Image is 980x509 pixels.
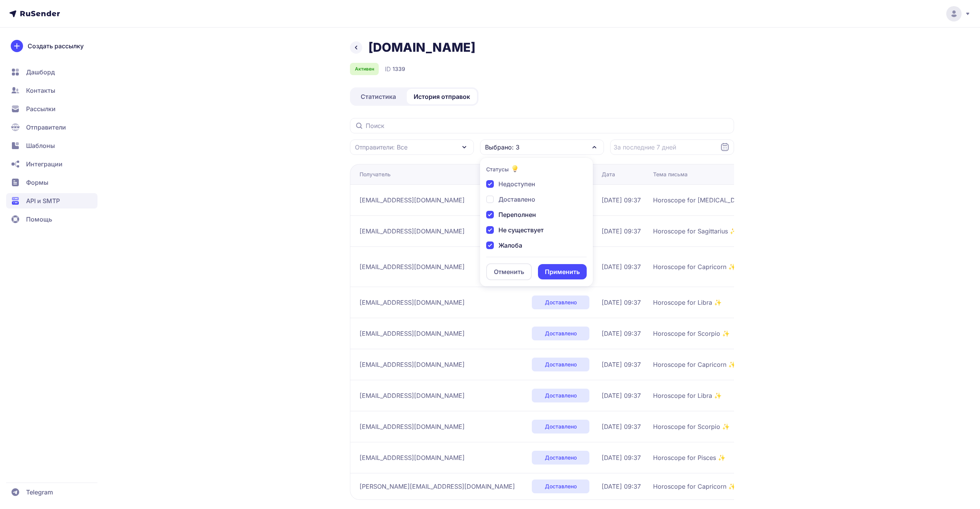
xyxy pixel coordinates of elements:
span: [DATE] 09:37 [602,195,641,205]
span: Формы [26,178,48,187]
span: Выбрано: 3 [485,143,520,152]
h4: Статусы [486,166,509,173]
span: Horoscope for Scorpio ✨ [653,422,730,431]
span: Telegram [26,488,53,497]
div: Дата [602,171,615,178]
span: API и SMTP [26,196,60,205]
span: Horoscope for Libra ✨ [653,391,722,400]
span: [EMAIL_ADDRESS][DOMAIN_NAME] [360,329,465,338]
span: Контакты [26,86,55,95]
span: Отправители [26,123,66,132]
span: [DATE] 09:37 [602,391,641,400]
span: [DATE] 09:37 [602,329,641,338]
span: [PERSON_NAME][EMAIL_ADDRESS][DOMAIN_NAME] [360,482,515,491]
div: ID [385,64,405,74]
span: Доставлено [545,361,577,368]
span: 1339 [393,65,405,73]
span: Интеграции [26,159,63,169]
button: Применить [538,264,587,279]
div: Тема письма [653,171,688,178]
span: Отправители: Все [355,143,408,152]
span: Horoscope for Libra ✨ [653,298,722,307]
span: [DATE] 09:37 [602,482,641,491]
span: Рассылки [26,104,56,113]
a: История отправок [407,89,477,104]
span: [EMAIL_ADDRESS][DOMAIN_NAME] [360,453,465,462]
span: Статистика [361,92,396,101]
span: Доставлено [498,195,535,204]
a: Telegram [6,484,97,500]
span: Дашборд [26,67,55,77]
a: Статистика [351,89,405,104]
div: Получатель [360,171,391,178]
span: [EMAIL_ADDRESS][DOMAIN_NAME] [360,227,465,236]
span: Создать рассылку [28,41,84,51]
span: Horoscope for Scorpio ✨ [653,329,730,338]
span: Horoscope for Capricorn ✨ [653,262,736,271]
span: Недоступен [498,179,535,189]
span: Помощь [26,215,52,224]
span: Шаблоны [26,141,55,150]
span: Не существует [498,225,544,235]
span: [DATE] 09:37 [602,453,641,462]
span: [EMAIL_ADDRESS][DOMAIN_NAME] [360,391,465,400]
span: Доставлено [545,330,577,337]
input: Datepicker input [610,140,734,155]
span: История отправок [414,92,470,101]
span: Доставлено [545,483,577,490]
span: Доставлено [545,423,577,430]
span: Активен [355,66,374,72]
span: [EMAIL_ADDRESS][DOMAIN_NAME] [360,422,465,431]
span: [DATE] 09:37 [602,422,641,431]
span: [DATE] 09:37 [602,262,641,271]
span: [DATE] 09:37 [602,360,641,369]
span: Доставлено [545,392,577,399]
span: [DATE] 09:37 [602,298,641,307]
span: [EMAIL_ADDRESS][DOMAIN_NAME] [360,262,465,271]
span: Horoscope for [MEDICAL_DATA] ✨ [653,195,758,205]
span: [EMAIL_ADDRESS][DOMAIN_NAME] [360,298,465,307]
span: [EMAIL_ADDRESS][DOMAIN_NAME] [360,360,465,369]
span: [EMAIL_ADDRESS][DOMAIN_NAME] [360,195,465,205]
h1: [DOMAIN_NAME] [368,40,475,55]
span: [DATE] 09:37 [602,227,641,236]
span: Horoscope for Capricorn ✨ [653,482,736,491]
span: Доставлено [545,299,577,306]
input: Поиск [350,118,734,133]
span: Жалоба [498,241,522,250]
span: Доставлено [545,454,577,461]
button: Отменить [486,263,532,280]
span: Horoscope for Pisces ✨ [653,453,726,462]
span: Переполнен [498,210,536,219]
span: Horoscope for Sagittarius ✨ [653,227,737,236]
span: Horoscope for Capricorn ✨ [653,360,736,369]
